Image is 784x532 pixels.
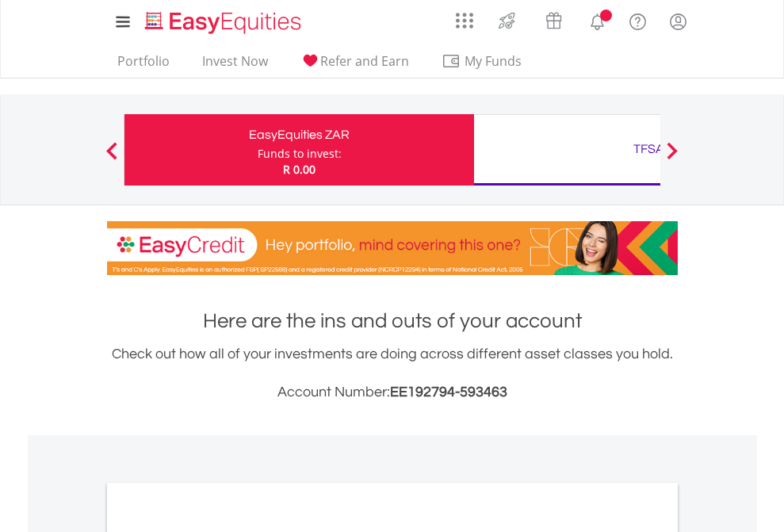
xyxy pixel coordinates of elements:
a: Notifications [577,4,618,36]
span: EE192794-593463 [390,385,507,400]
div: Check out how all of your investments are doing across different asset classes you hold. [107,343,678,404]
a: Refer and Earn [294,53,415,78]
div: EasyEquities ZAR [134,124,465,146]
span: My Funds [442,51,545,71]
h1: Here are the ins and outs of your account [107,307,678,335]
span: R 0.00 [283,162,316,177]
a: AppsGrid [446,4,484,29]
a: Vouchers [530,4,577,33]
h3: Account Number: [107,381,678,404]
a: Invest Now [196,53,274,78]
button: Previous [96,150,128,166]
button: Next [656,150,688,166]
a: My Profile [658,4,698,39]
img: thrive-v2.svg [494,8,520,33]
img: EasyEquities_Logo.png [142,10,308,36]
a: FAQ's and Support [618,4,658,36]
a: Portfolio [111,53,176,78]
img: grid-menu-icon.svg [456,12,473,29]
img: EasyCredit Promotion Banner [107,221,678,275]
div: Funds to invest: [258,146,342,162]
img: vouchers-v2.svg [541,8,567,33]
a: Home page [139,4,308,36]
span: Refer and Earn [320,52,409,70]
